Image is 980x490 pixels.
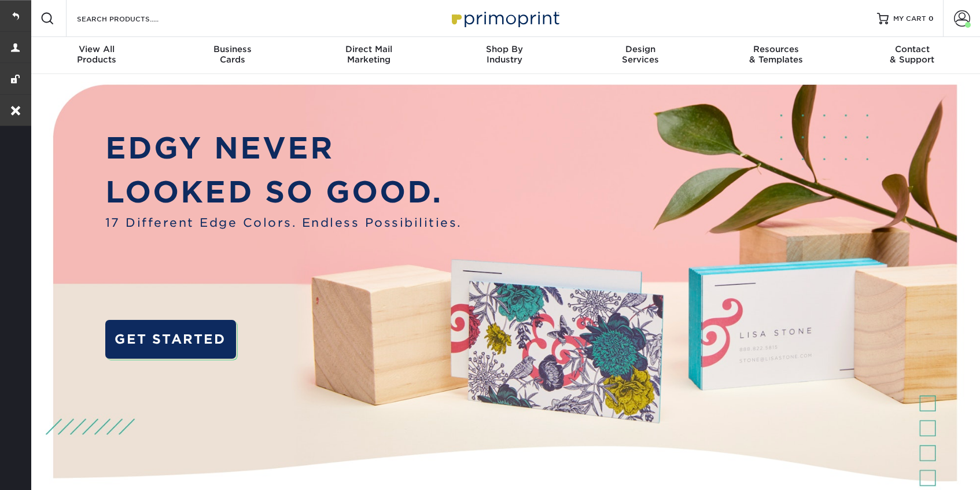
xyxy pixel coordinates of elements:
[76,12,189,25] input: SEARCH PRODUCTS.....
[301,37,437,74] a: Direct MailMarketing
[165,44,301,54] span: Business
[572,44,708,65] div: Services
[844,44,980,65] div: & Support
[301,44,437,65] div: Marketing
[844,37,980,74] a: Contact& Support
[708,44,844,54] span: Resources
[105,320,236,359] a: GET STARTED
[572,44,708,54] span: Design
[165,44,301,65] div: Cards
[105,214,462,231] span: 17 Different Edge Colors. Endless Possibilities.
[572,37,708,74] a: DesignServices
[708,44,844,65] div: & Templates
[708,37,844,74] a: Resources& Templates
[844,44,980,54] span: Contact
[29,44,165,65] div: Products
[301,44,437,54] span: Direct Mail
[447,6,562,31] img: Primoprint
[165,37,301,74] a: BusinessCards
[929,14,934,23] span: 0
[437,44,573,65] div: Industry
[29,37,165,74] a: View AllProducts
[105,126,462,170] p: EDGY NEVER
[893,14,926,24] span: MY CART
[29,44,165,54] span: View All
[105,170,462,214] p: LOOKED SO GOOD.
[437,37,573,74] a: Shop ByIndustry
[437,44,573,54] span: Shop By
